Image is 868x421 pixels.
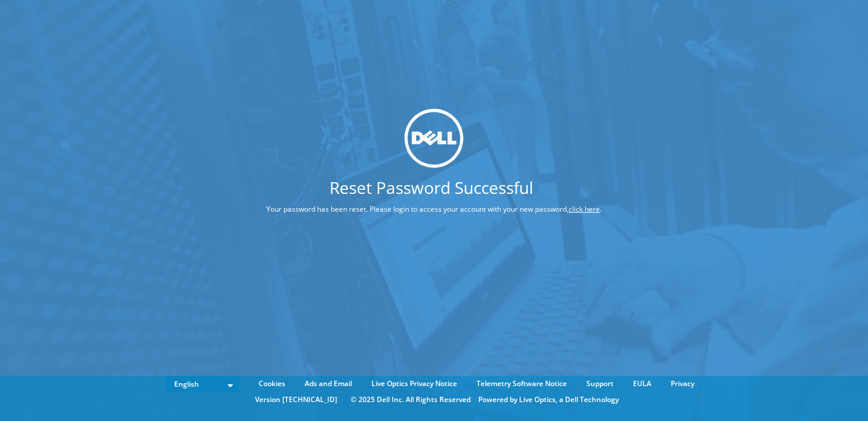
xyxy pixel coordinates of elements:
[404,109,464,168] img: dell_svg_logo.svg
[222,179,640,195] h1: Reset Password Successful
[296,377,361,390] a: Ads and Email
[569,203,600,213] a: click here
[363,377,466,390] a: Live Optics Privacy Notice
[577,377,622,390] a: Support
[468,377,576,390] a: Telemetry Software Notice
[345,393,477,406] li: © 2025 Dell Inc. All Rights Reserved
[250,377,294,390] a: Cookies
[478,393,619,406] li: Powered by Live Optics, a Dell Technology
[249,393,343,406] li: Version [TECHNICAL_ID]
[662,377,703,390] a: Privacy
[624,377,660,390] a: EULA
[222,202,646,215] p: Your password has been reset. Please login to access your account with your new password, .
